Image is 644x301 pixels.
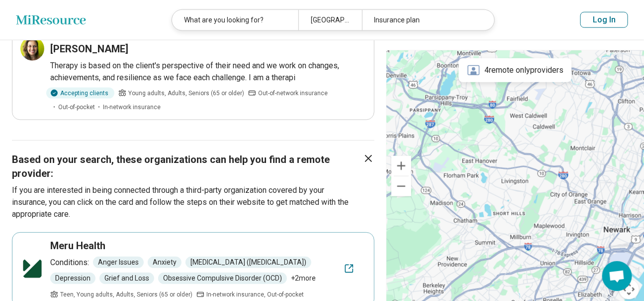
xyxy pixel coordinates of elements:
h3: Meru Health [50,239,105,253]
p: Therapy is based on the client's perspective of their need and we work on changes, achievements, ... [50,60,366,84]
span: Grief and Loss [99,273,154,284]
h3: [PERSON_NAME] [50,42,128,56]
div: [GEOGRAPHIC_DATA], [GEOGRAPHIC_DATA] [298,10,362,30]
div: What are you looking for? [172,10,298,30]
span: Young adults, Adults, Seniors (65 or older) [128,89,244,98]
button: Log In [580,12,628,28]
button: Map camera controls [619,280,639,300]
div: 4 remote only providers [459,58,572,82]
span: Depression [50,273,95,284]
span: + 2 more [291,273,316,284]
span: Out-of-pocket [58,103,95,112]
button: Zoom in [391,156,411,176]
p: Conditions: [50,257,89,269]
div: Open chat [602,261,632,291]
button: Zoom out [391,176,411,196]
span: Teen, Young adults, Adults, Seniors (65 or older) [60,290,192,299]
span: In-network insurance, Out-of-pocket [206,290,304,299]
span: Anger Issues [93,257,144,268]
span: Anxiety [148,257,182,268]
span: Obsessive Compulsive Disorder (OCD) [158,273,287,284]
div: Accepting clients [46,88,114,99]
span: [MEDICAL_DATA] ([MEDICAL_DATA]) [185,257,311,268]
span: In-network insurance [103,103,161,112]
div: Insurance plan [362,10,488,30]
span: Out-of-network insurance [258,89,328,98]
